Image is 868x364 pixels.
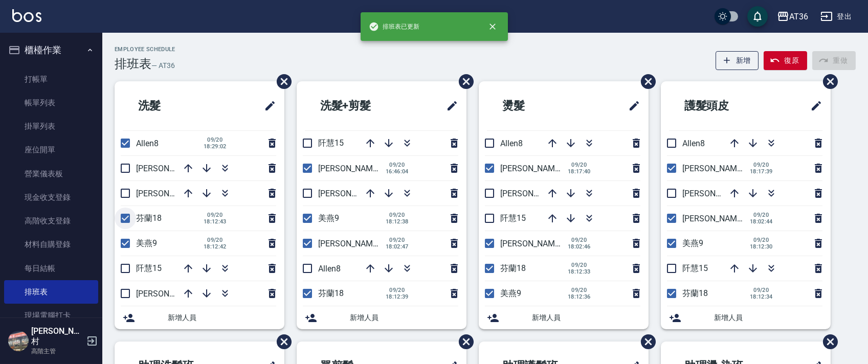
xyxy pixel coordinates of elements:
span: 09/20 [204,237,227,243]
span: [PERSON_NAME]6 [136,289,202,299]
button: AT36 [773,6,812,27]
button: close [481,15,504,38]
a: 每日結帳 [4,257,98,280]
span: 09/20 [386,212,409,218]
span: 刪除班表 [815,327,839,357]
span: 09/20 [204,136,227,143]
button: 新增 [716,51,759,70]
span: 09/20 [750,212,773,218]
span: [PERSON_NAME]16 [500,164,571,173]
span: 新增人員 [714,312,822,323]
span: 09/20 [568,237,591,243]
span: 芬蘭18 [318,288,344,298]
span: 09/20 [568,262,591,268]
span: [PERSON_NAME]6 [318,189,384,198]
span: Allen8 [318,264,341,274]
span: 18:02:44 [750,218,773,225]
span: 刪除班表 [269,66,293,97]
span: 09/20 [568,162,591,168]
span: [PERSON_NAME]11 [500,239,571,248]
a: 座位開單 [4,138,98,162]
a: 現場電腦打卡 [4,304,98,327]
span: 18:12:33 [568,268,591,275]
span: 修改班表的標題 [622,94,640,118]
h2: 護髮頭皮 [669,87,774,124]
span: Allen8 [136,139,159,148]
div: 新增人員 [479,306,649,329]
h2: 洗髮 [123,87,217,124]
a: 掛單列表 [4,115,98,138]
span: 09/20 [750,162,773,168]
a: 高階收支登錄 [4,209,98,233]
h2: 燙髮 [487,87,581,124]
span: 18:12:43 [204,218,227,225]
a: 營業儀表板 [4,162,98,186]
div: 新增人員 [297,306,466,329]
h6: — AT36 [151,60,175,71]
a: 帳單列表 [4,91,98,115]
span: Allen8 [500,139,523,148]
span: 美燕9 [682,238,703,248]
button: save [747,6,768,27]
img: Logo [12,9,41,22]
span: 美燕9 [318,213,339,223]
span: 修改班表的標題 [804,94,822,118]
span: 09/20 [386,237,409,243]
span: 18:12:39 [386,293,409,300]
button: 復原 [764,51,807,70]
span: 刪除班表 [451,327,475,357]
span: 18:02:46 [568,243,591,250]
span: 排班表已更新 [369,21,420,32]
span: 阡慧15 [682,263,708,273]
span: 刪除班表 [815,66,839,97]
span: 18:12:36 [568,293,591,300]
a: 打帳單 [4,67,98,91]
span: [PERSON_NAME]16 [136,164,207,173]
span: 芬蘭18 [682,288,708,298]
span: 18:29:02 [204,143,227,150]
span: 09/20 [750,287,773,293]
span: [PERSON_NAME]11 [136,189,207,198]
span: [PERSON_NAME]11 [318,239,389,248]
span: 18:17:39 [750,168,773,175]
h5: [PERSON_NAME]村 [31,326,83,347]
span: 阡慧15 [136,263,162,273]
span: 芬蘭18 [136,213,162,223]
h2: Employee Schedule [115,46,175,53]
span: 刪除班表 [633,66,657,97]
span: [PERSON_NAME]11 [682,214,753,223]
h2: 洗髮+剪髮 [305,87,413,124]
span: 18:12:42 [204,243,227,250]
span: 阡慧15 [318,138,344,148]
span: 阡慧15 [500,213,526,223]
a: 材料自購登錄 [4,233,98,256]
span: 09/20 [386,162,409,168]
span: [PERSON_NAME]16 [318,164,389,173]
div: 新增人員 [661,306,831,329]
img: Person [8,331,29,351]
span: Allen8 [682,139,705,148]
span: 芬蘭18 [500,263,526,273]
span: 18:12:30 [750,243,773,250]
span: 刪除班表 [633,327,657,357]
span: 16:46:04 [386,168,409,175]
span: 修改班表的標題 [440,94,458,118]
span: 18:12:34 [750,293,773,300]
span: 美燕9 [500,288,521,298]
span: 09/20 [750,237,773,243]
span: 18:02:47 [386,243,409,250]
p: 高階主管 [31,347,83,356]
span: 新增人員 [168,312,276,323]
button: 櫃檯作業 [4,37,98,63]
button: 登出 [816,7,856,26]
span: 新增人員 [350,312,458,323]
span: 美燕9 [136,238,157,248]
span: 18:12:38 [386,218,409,225]
div: AT36 [789,10,808,23]
span: [PERSON_NAME]6 [682,189,748,198]
a: 現金收支登錄 [4,186,98,209]
span: 修改班表的標題 [258,94,276,118]
span: 新增人員 [532,312,640,323]
a: 排班表 [4,280,98,304]
span: 09/20 [386,287,409,293]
